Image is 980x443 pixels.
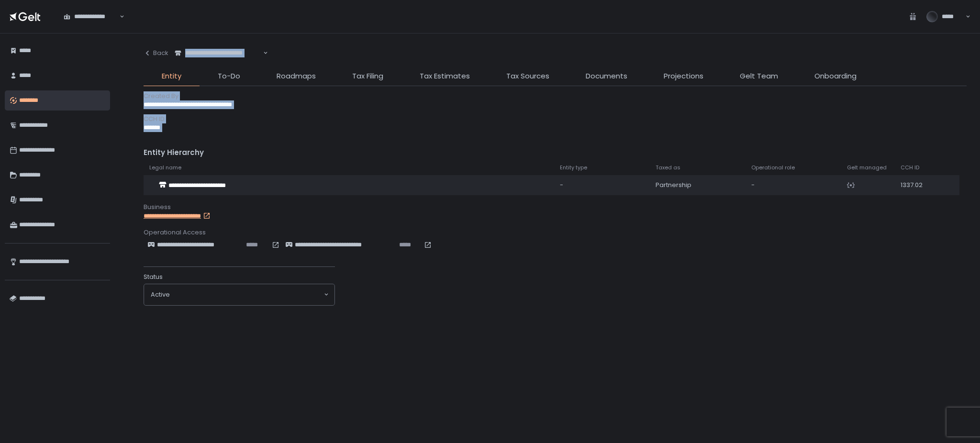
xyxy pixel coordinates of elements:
[144,273,163,281] span: Status
[751,164,795,171] span: Operational role
[144,284,334,305] div: Search for option
[218,71,240,82] span: To-Do
[144,92,967,100] div: Created By
[149,164,181,171] span: Legal name
[57,6,124,26] div: Search for option
[144,43,168,63] button: Back
[847,164,887,171] span: Gelt managed
[560,164,587,171] span: Entity type
[814,71,857,82] span: Onboarding
[664,71,703,82] span: Projections
[751,181,835,189] div: -
[151,290,170,299] span: active
[144,203,967,211] div: Business
[352,71,383,82] span: Tax Filing
[586,71,627,82] span: Documents
[144,228,967,237] div: Operational Access
[262,48,262,58] input: Search for option
[506,71,549,82] span: Tax Sources
[560,181,644,189] div: -
[420,71,470,82] span: Tax Estimates
[901,164,919,171] span: CCH ID
[740,71,778,82] span: Gelt Team
[144,147,967,158] div: Entity Hierarchy
[168,43,268,63] div: Search for option
[277,71,316,82] span: Roadmaps
[144,115,967,123] div: CCH ID
[656,164,680,171] span: Taxed as
[656,181,740,189] div: Partnership
[162,71,181,82] span: Entity
[170,290,323,299] input: Search for option
[144,49,168,57] div: Back
[901,181,932,189] div: 1337.02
